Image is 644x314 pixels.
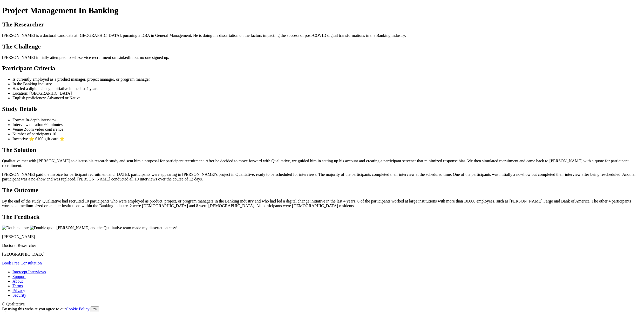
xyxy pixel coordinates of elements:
[2,243,642,248] p: Doctoral Researcher
[2,261,42,265] a: Book Free Consultation
[52,132,56,136] span: 10
[44,122,63,127] span: 60 minutes
[2,6,642,15] h1: Project Management In Banking
[2,302,642,306] div: © Qualitative
[2,172,642,182] p: [PERSON_NAME] paid the invoice for participant recruitment and [DATE], participants were appearin...
[2,106,642,113] h2: Study Details
[12,293,26,297] a: Security
[12,77,642,82] li: Is currently employed as a product manager, project manager, or program manager
[12,96,642,100] li: English proficiency: Advanced or Native
[2,226,642,230] p: [PERSON_NAME] and the Qualitative team made my dissertation easy!
[12,82,642,86] li: In the Banking industry
[24,127,63,131] span: Zoom video conference
[2,252,642,257] p: [GEOGRAPHIC_DATA]
[12,284,23,288] a: Terms
[12,127,23,131] span: Venue
[2,213,642,220] h2: The Feedback
[618,289,644,314] iframe: Chat Widget
[2,146,642,153] h2: The Solution
[91,306,99,312] button: Ok
[2,306,642,312] div: By using this website you agree to our
[12,274,26,279] a: Support
[12,270,46,274] a: Intercept Interviews
[2,55,642,60] p: [PERSON_NAME] initially attempted to self-service recruitment on LinkedIn but no one signed up.
[12,132,51,136] span: Number of participants
[12,86,642,91] li: Has led a digital change initiative in the last 4 years
[2,33,642,38] p: [PERSON_NAME] is a doctoral candidate at [GEOGRAPHIC_DATA], pursuing a DBA in General Management....
[29,137,65,141] span: ⭐ $100 gift card ⭐
[2,187,642,194] h2: The Outcome
[12,91,642,96] li: Location: [GEOGRAPHIC_DATA]
[12,122,43,127] span: Interview duration
[2,65,642,72] h2: Participant Criteria
[25,118,56,122] span: In-depth interview
[2,199,642,208] p: By the end of the study, Qualitative had recruited 10 participants who were employed as product, ...
[12,288,25,293] a: Privacy
[2,234,642,239] p: [PERSON_NAME]
[2,43,642,50] h2: The Challenge
[2,159,642,168] p: Qualitative met with [PERSON_NAME] to discuss his research study and sent him a proposal for part...
[66,307,90,311] a: Cookie Policy
[12,279,23,283] a: About
[12,137,28,141] span: Incentive
[30,226,57,230] img: Double quote
[2,226,29,230] img: Double quote
[12,118,24,122] span: Format
[2,21,642,28] h2: The Researcher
